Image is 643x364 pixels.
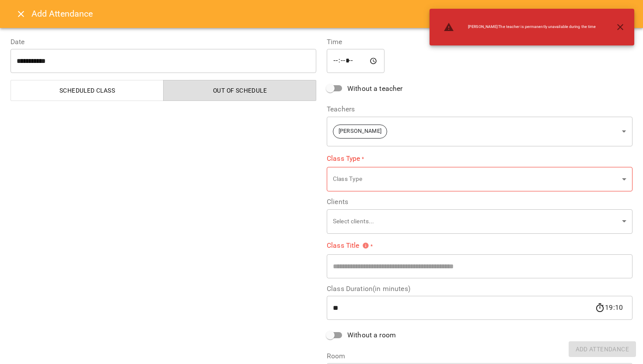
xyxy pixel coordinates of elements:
[327,153,633,163] label: Class Type
[327,116,633,146] div: [PERSON_NAME]
[16,85,158,96] span: Scheduled class
[10,80,164,101] button: Scheduled class
[169,85,311,96] span: Out of Schedule
[31,7,633,21] h6: Add Attendance
[327,167,633,192] div: Class Type
[333,175,619,184] p: Class Type
[327,198,633,205] label: Clients
[327,353,633,360] label: Room
[327,209,633,234] div: Select clients...
[163,80,316,101] button: Out of Schedule
[362,242,369,249] svg: Please specify class title or select clients
[327,242,369,249] span: Class Title
[10,3,31,24] button: Close
[10,38,316,45] label: Date
[347,83,403,94] span: Without a teacher
[347,330,396,340] span: Without a room
[437,18,603,36] li: [PERSON_NAME] : The teacher is permanently unavailable during the time
[327,106,633,113] label: Teachers
[327,285,633,292] label: Class Duration(in minutes)
[327,38,633,45] label: Time
[333,127,387,135] span: [PERSON_NAME]
[333,217,619,226] p: Select clients...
